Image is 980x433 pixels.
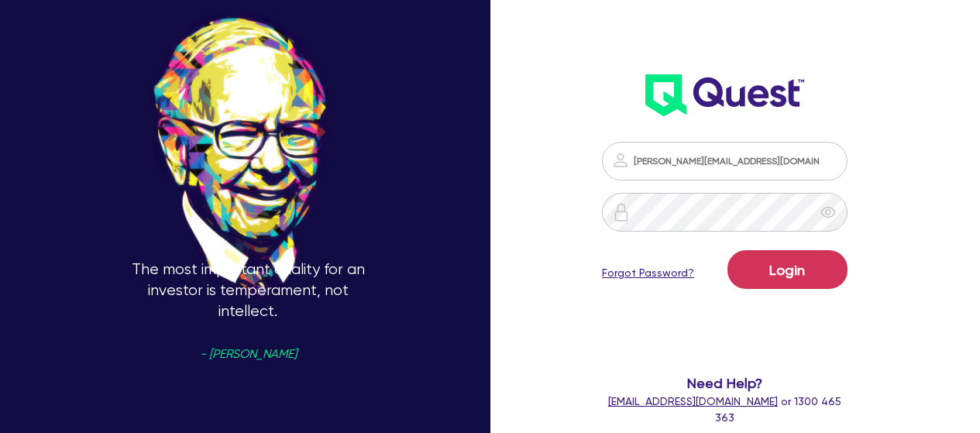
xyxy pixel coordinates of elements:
[820,204,836,220] span: eye
[200,349,297,360] span: - [PERSON_NAME]
[612,203,631,222] img: icon-password
[645,74,804,116] img: wH2k97JdezQIQAAAABJRU5ErkJggg==
[602,142,847,180] input: Email address
[608,395,778,407] a: [EMAIL_ADDRESS][DOMAIN_NAME]
[608,395,841,424] span: or 1300 465 363
[602,265,694,281] a: Forgot Password?
[602,373,847,393] span: Need Help?
[611,151,630,170] img: icon-password
[727,250,848,289] button: Login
